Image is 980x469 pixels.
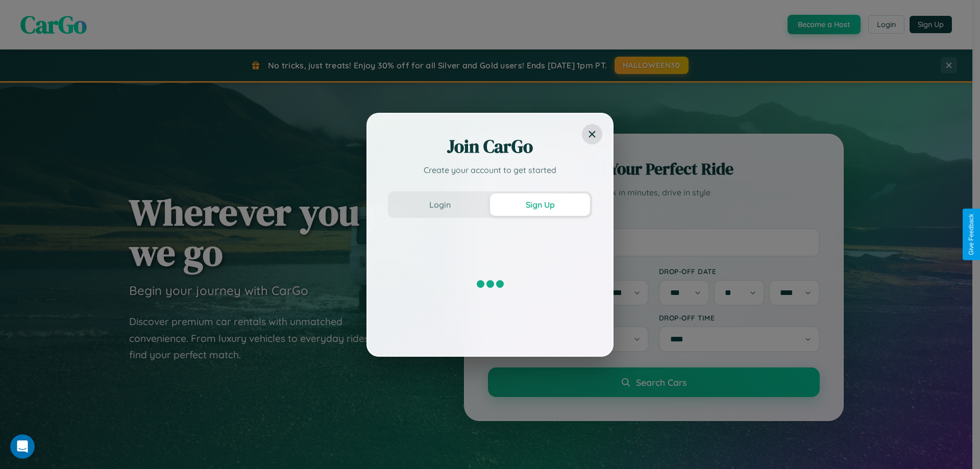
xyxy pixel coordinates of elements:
div: Give Feedback [968,214,975,255]
button: Login [390,193,490,216]
iframe: Intercom live chat [10,434,35,459]
p: Create your account to get started [388,164,592,176]
button: Sign Up [490,193,590,216]
h2: Join CarGo [388,134,592,159]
